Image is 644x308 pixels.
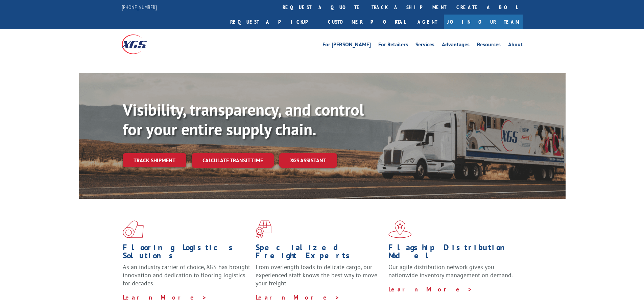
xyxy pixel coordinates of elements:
[225,15,323,29] a: Request a pickup
[415,42,434,49] a: Services
[378,42,408,49] a: For Retailers
[123,263,250,287] span: As an industry carrier of choice, XGS has brought innovation and dedication to flooring logistics...
[256,220,271,238] img: xgs-icon-focused-on-flooring-red
[256,293,340,301] a: Learn More >
[256,263,383,293] p: From overlength loads to delicate cargo, our experienced staff knows the best way to move your fr...
[122,4,157,10] a: [PHONE_NUMBER]
[442,42,470,49] a: Advantages
[256,243,383,263] h1: Specialized Freight Experts
[123,99,364,140] b: Visibility, transparency, and control for your entire supply chain.
[123,243,251,263] h1: Flooring Logistics Solutions
[279,153,337,168] a: XGS ASSISTANT
[323,42,371,49] a: For [PERSON_NAME]
[477,42,501,49] a: Resources
[508,42,523,49] a: About
[123,293,207,301] a: Learn More >
[388,285,473,293] a: Learn More >
[444,15,523,29] a: Join Our Team
[192,153,274,168] a: Calculate transit time
[388,243,516,263] h1: Flagship Distribution Model
[411,15,444,29] a: Agent
[323,15,411,29] a: Customer Portal
[388,263,513,279] span: Our agile distribution network gives you nationwide inventory management on demand.
[123,153,186,167] a: Track shipment
[123,220,144,238] img: xgs-icon-total-supply-chain-intelligence-red
[388,220,412,238] img: xgs-icon-flagship-distribution-model-red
